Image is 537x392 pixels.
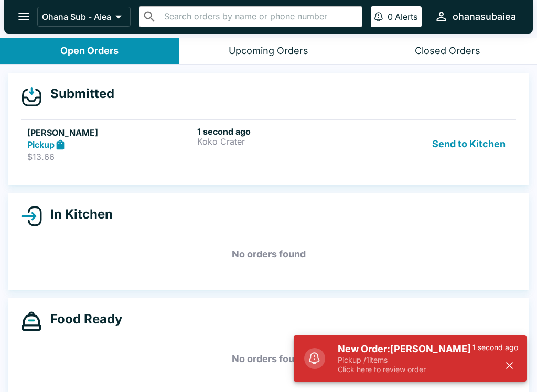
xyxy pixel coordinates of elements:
[27,139,55,150] strong: Pickup
[229,45,308,57] div: Upcoming Orders
[430,5,520,28] button: ohanasubaiea
[21,119,516,169] a: [PERSON_NAME]Pickup$13.661 second agoKoko CraterSend to Kitchen
[37,7,131,27] button: Ohana Sub - Aiea
[27,151,193,162] p: $13.66
[338,355,472,365] p: Pickup / 1 items
[42,311,122,327] h4: Food Ready
[21,235,516,273] h5: No orders found
[10,3,37,30] button: open drawer
[428,126,510,162] button: Send to Kitchen
[472,343,518,352] p: 1 second ago
[60,45,119,57] div: Open Orders
[42,86,114,102] h4: Submitted
[21,340,516,378] h5: No orders found
[27,126,193,139] h5: [PERSON_NAME]
[42,206,113,222] h4: In Kitchen
[453,10,516,23] div: ohanasubaiea
[338,343,472,355] h5: New Order: [PERSON_NAME]
[161,9,358,24] input: Search orders by name or phone number
[395,12,417,22] p: Alerts
[197,126,363,137] h6: 1 second ago
[338,365,472,374] p: Click here to review order
[197,137,363,146] p: Koko Crater
[388,12,393,22] p: 0
[42,12,111,22] p: Ohana Sub - Aiea
[415,45,480,57] div: Closed Orders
